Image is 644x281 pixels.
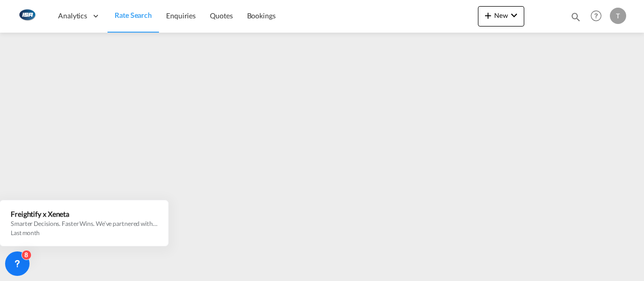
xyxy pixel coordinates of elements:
[508,9,520,21] md-icon: icon-chevron-down
[570,11,581,27] div: icon-magnify
[15,5,38,28] img: 1aa151c0c08011ec8d6f413816f9a227.png
[247,11,276,20] span: Bookings
[482,11,520,19] span: New
[610,8,626,24] div: T
[587,7,605,24] span: Help
[210,11,232,20] span: Quotes
[115,11,152,19] span: Rate Search
[478,6,524,27] button: icon-plus 400-fgNewicon-chevron-down
[587,7,610,25] div: Help
[482,9,494,21] md-icon: icon-plus 400-fg
[58,11,87,21] span: Analytics
[570,11,581,22] md-icon: icon-magnify
[166,11,196,20] span: Enquiries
